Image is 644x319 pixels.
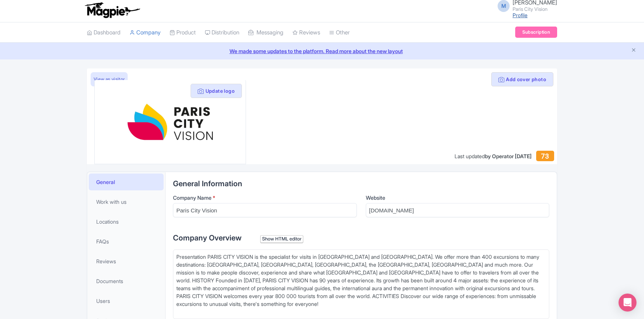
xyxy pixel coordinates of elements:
small: Paris City Vision [513,7,557,12]
span: Website [366,194,385,201]
span: Reviews [96,257,116,265]
button: Add cover photo [491,72,553,86]
div: Open Intercom Messenger [619,294,637,312]
span: Work with us [96,198,127,206]
a: Documents [89,273,164,289]
div: Presentation PARIS CITY VISION is the specialist for visits in [GEOGRAPHIC_DATA] and [GEOGRAPHIC_... [176,253,546,316]
a: Messaging [248,22,283,43]
a: Reviews [292,22,320,43]
a: FAQs [89,233,164,250]
a: Subscription [515,27,557,38]
span: Users [96,297,110,305]
span: Documents [96,277,123,285]
a: View as visitor [91,72,128,86]
span: Locations [96,218,119,226]
span: General [96,178,115,186]
img: gj8ekm1xbh34vwhfx1eg.jpg [110,86,230,158]
span: by Operator [DATE] [485,153,532,159]
h2: General Information [173,180,549,188]
span: 73 [541,152,549,160]
button: Close announcement [631,46,637,55]
a: We made some updates to the platform. Read more about the new layout [4,47,640,55]
a: Dashboard [87,22,121,43]
a: Distribution [205,22,239,43]
span: FAQs [96,237,109,245]
a: Company [130,22,161,43]
a: Locations [89,213,164,230]
a: Other [329,22,350,43]
div: Last updated [455,152,532,160]
a: Work with us [89,193,164,210]
a: Reviews [89,253,164,270]
span: Company Name [173,194,212,201]
img: logo-ab69f6fb50320c5b225c76a69d11143b.png [83,2,141,18]
button: Update logo [191,84,242,98]
div: Show HTML editor [260,235,303,243]
a: Users [89,292,164,309]
a: Product [170,22,196,43]
span: Company Overview [173,233,241,242]
a: Profile [513,12,528,18]
a: General [89,174,164,190]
